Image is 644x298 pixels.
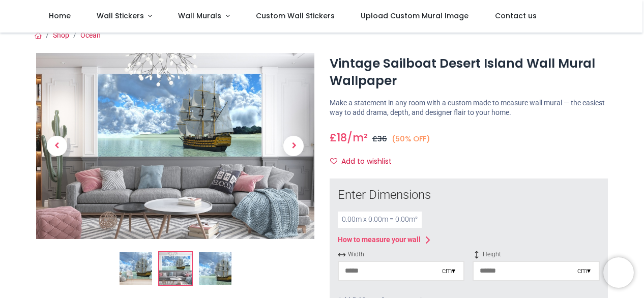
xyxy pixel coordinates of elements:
img: WS-42875-03 [199,252,231,285]
span: Contact us [495,11,537,21]
button: Add to wishlistAdd to wishlist [330,153,400,170]
div: How to measure your wall [338,235,421,245]
img: Vintage Sailboat Desert Island Wall Mural Wallpaper [120,252,152,285]
span: £ [330,130,347,145]
div: Enter Dimensions [338,187,600,204]
small: (50% OFF) [392,134,430,144]
span: Previous [47,136,67,156]
span: Next [283,136,304,156]
div: cm ▾ [442,266,455,276]
div: 0.00 m x 0.00 m = 0.00 m² [338,212,422,228]
span: Custom Wall Stickers [256,11,335,21]
span: 18 [337,130,347,145]
span: Height [473,250,599,259]
span: 36 [377,134,387,144]
a: Ocean [80,31,101,39]
a: Next [273,81,314,211]
p: Make a statement in any room with a custom made to measure wall mural — the easiest way to add dr... [330,98,608,118]
span: Wall Murals [178,11,221,21]
span: £ [372,134,387,144]
iframe: Brevo live chat [603,257,634,288]
img: WS-42875-02 [36,53,314,239]
span: Upload Custom Mural Image [361,11,469,21]
h1: Vintage Sailboat Desert Island Wall Mural Wallpaper [330,55,608,90]
i: Add to wishlist [330,158,337,165]
div: cm ▾ [577,266,591,276]
a: Shop [53,31,69,39]
a: Previous [36,81,78,211]
span: /m² [347,130,368,145]
span: Wall Stickers [97,11,144,21]
span: Home [49,11,71,21]
img: WS-42875-02 [159,252,192,285]
span: Width [338,250,464,259]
